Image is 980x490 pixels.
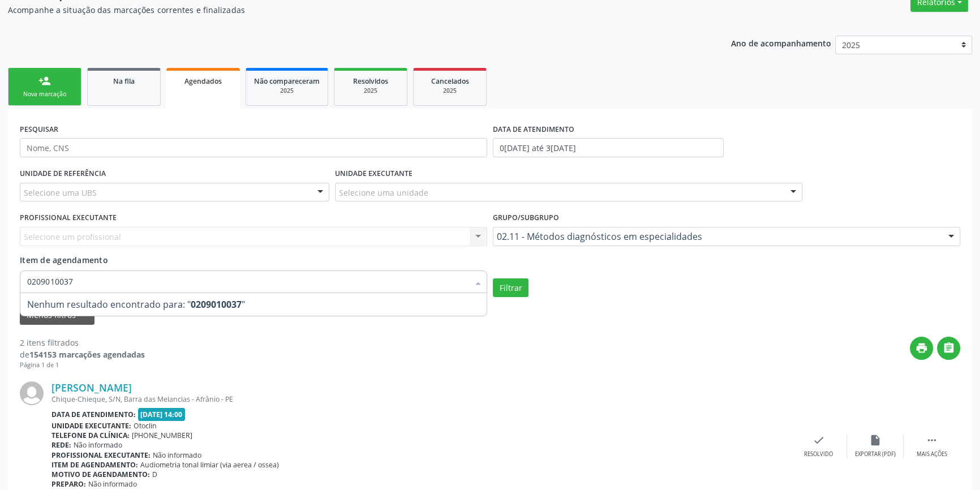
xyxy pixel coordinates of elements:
span: Cancelados [431,76,469,86]
div: de [20,349,145,360]
span: Audiometria tonal limiar (via aerea / ossea) [140,460,279,470]
i:  [943,342,955,354]
div: Resolvido [804,450,833,458]
div: 2 itens filtrados [20,337,145,349]
p: Ano de acompanhamento [731,36,831,50]
button: print [910,337,933,360]
button:  [937,337,960,360]
a: [PERSON_NAME] [51,381,132,394]
span: Não informado [153,450,201,460]
span: Selecione uma unidade [339,187,428,199]
strong: 154153 marcações agendadas [29,349,145,360]
label: UNIDADE DE REFERÊNCIA [20,165,106,183]
span: Não informado [88,479,137,489]
strong: 0209010037 [191,298,242,311]
b: Item de agendamento: [51,460,138,470]
span: Nenhum resultado encontrado para: " " [20,293,487,316]
i: insert_drive_file [869,434,882,446]
p: Acompanhe a situação das marcações correntes e finalizadas [8,4,683,16]
div: Mais ações [917,450,947,458]
input: Selecionar procedimentos [27,270,468,293]
span: Não compareceram [254,76,320,86]
span: Não informado [74,440,122,450]
b: Profissional executante: [51,450,151,460]
span: Agendados [184,76,222,86]
b: Rede: [51,440,71,450]
span: Resolvidos [353,76,388,86]
b: Telefone da clínica: [51,431,130,440]
b: Preparo: [51,479,86,489]
label: DATA DE ATENDIMENTO [493,121,574,138]
div: person_add [38,75,51,87]
label: UNIDADE EXECUTANTE [335,165,412,183]
label: Grupo/Subgrupo [493,209,559,227]
span: Na fila [113,76,135,86]
div: Nova marcação [16,90,73,98]
div: Chique-Chieque, S/N, Barra das Melancias - Afrânio - PE [51,394,790,404]
b: Unidade executante: [51,421,131,431]
b: Data de atendimento: [51,410,136,419]
div: 2025 [342,87,399,95]
button: Menos filtroskeyboard_arrow_up [20,305,94,325]
span: 02.11 - Métodos diagnósticos em especialidades [497,231,937,242]
label: PESQUISAR [20,121,58,138]
b: Motivo de agendamento: [51,470,150,479]
div: Página 1 de 1 [20,360,145,370]
span: Item de agendamento [20,255,108,265]
label: PROFISSIONAL EXECUTANTE [20,209,117,227]
div: 2025 [254,87,320,95]
span: D [152,470,157,479]
input: Selecione um intervalo [493,138,724,157]
i: check [813,434,825,446]
span: [PHONE_NUMBER] [132,431,192,440]
div: Exportar (PDF) [855,450,896,458]
span: Selecione uma UBS [24,187,97,199]
i:  [926,434,938,446]
span: Otoclin [134,421,157,431]
i: print [915,342,928,354]
input: Nome, CNS [20,138,487,157]
div: 2025 [422,87,478,95]
span: [DATE] 14:00 [138,408,186,421]
img: img [20,381,44,405]
button: Filtrar [493,278,528,298]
